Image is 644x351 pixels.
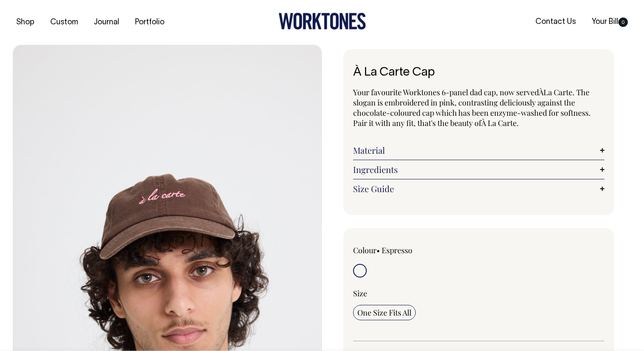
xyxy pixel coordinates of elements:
[132,15,168,29] a: Portfolio
[353,184,604,194] a: Size Guide
[90,15,123,29] a: Journal
[539,87,543,97] span: À
[618,18,628,27] span: 0
[357,307,411,318] span: One Size Fits All
[382,245,412,255] label: Espresso
[353,245,454,255] div: Colour
[588,15,631,29] a: Your Bill0
[353,288,604,298] div: Size
[353,66,604,79] h1: À La Carte Cap
[353,305,416,320] input: One Size Fits All
[13,15,38,29] a: Shop
[353,108,591,128] span: nzyme-washed for softness. Pair it with any fit, that's the beauty of À La Carte.
[532,15,579,29] a: Contact Us
[47,15,81,29] a: Custom
[353,164,604,175] a: Ingredients
[353,145,604,155] a: Material
[353,87,604,128] p: Your favourite Worktones 6-panel dad cap, now served La Carte. The slogan is embroidered in pink,...
[377,245,380,255] span: •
